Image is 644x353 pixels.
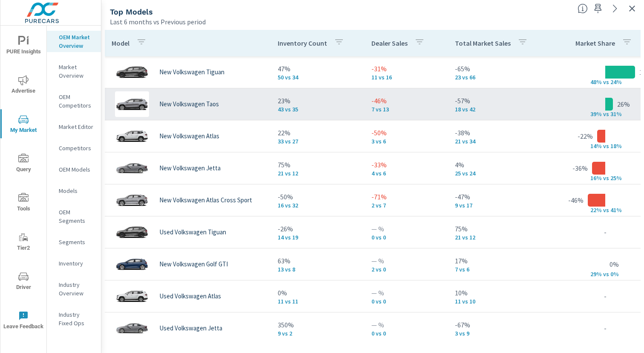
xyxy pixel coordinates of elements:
p: 26% [617,99,630,109]
p: 21 vs 34 [455,138,545,145]
span: My Market [3,114,44,135]
img: glamour [115,315,149,341]
p: s 31% [606,110,627,118]
span: Leave Feedback [3,311,44,332]
p: 0% [609,259,619,269]
p: s 25% [606,174,627,182]
div: Segments [47,236,101,248]
div: Market Overview [47,61,101,82]
div: Market Editor [47,120,101,133]
img: glamour [115,251,149,277]
p: Market Overview [59,63,94,80]
a: See more details in report [608,2,622,15]
p: 50 vs 34 [278,74,358,81]
p: 48% v [584,78,606,86]
p: 14 vs 19 [278,234,358,241]
p: Competitors [59,144,94,152]
p: OEM Segments [59,208,94,225]
p: 9 vs 17 [455,202,545,209]
button: Exit Fullscreen [625,2,639,15]
p: -33% [371,160,441,170]
p: OEM Models [59,165,94,174]
p: Total Market Sales [455,39,511,47]
p: 75% [455,224,545,234]
p: New Volkswagen Atlas Cross Sport [159,196,252,204]
p: 4% [455,160,545,170]
div: OEM Competitors [47,90,101,112]
p: 16 vs 32 [278,202,358,209]
p: Dealer Sales [371,39,408,47]
p: 11 vs 10 [455,298,545,305]
p: -26% [278,224,358,234]
img: glamour [115,59,149,85]
p: -50% [278,192,358,202]
p: 47% [278,64,358,74]
span: Tools [3,193,44,214]
p: OEM Market Overview [59,33,94,50]
p: — % [371,256,441,266]
p: Models [59,187,94,195]
p: 29% v [584,270,606,278]
p: Industry Fixed Ops [59,310,94,327]
p: 39% v [584,110,606,118]
p: Used Volkswagen Jetta [159,324,222,332]
p: 7 vs 13 [371,106,441,113]
p: 0% [278,288,358,298]
p: Last 6 months vs Previous period [110,17,206,27]
span: Driver [3,271,44,292]
img: glamour [115,123,149,149]
p: New Volkswagen Atlas [159,132,219,140]
p: 75% [278,160,358,170]
div: Industry Fixed Ops [47,308,101,330]
p: 11 vs 11 [278,298,358,305]
p: Market Share [575,39,615,47]
span: Save this to your personalized report [591,2,605,15]
img: glamour [115,91,149,117]
p: 23 vs 66 [455,74,545,81]
p: 23% [278,96,358,106]
p: 0 vs 0 [371,234,441,241]
p: 13 vs 8 [278,266,358,273]
div: Competitors [47,142,101,155]
p: Industry Overview [59,280,94,298]
p: 17% [455,256,545,266]
p: -22% [578,131,593,141]
p: 3 vs 6 [371,138,441,145]
p: OEM Competitors [59,93,94,110]
p: -71% [371,192,441,202]
div: OEM Market Overview [47,31,101,52]
p: Inventory Count [278,39,327,47]
p: 9 vs 2 [278,330,358,337]
div: Inventory [47,257,101,270]
img: glamour [115,283,149,309]
p: 0 vs 0 [371,330,441,337]
p: Model [112,39,129,47]
div: Models [47,184,101,197]
p: -46% [568,195,584,205]
span: Tier2 [3,232,44,253]
p: — % [371,320,441,330]
p: 14% v [584,142,606,150]
span: Query [3,154,44,175]
p: 18 vs 42 [455,106,545,113]
p: New Volkswagen Jetta [159,164,221,172]
p: 16% v [584,174,606,182]
div: nav menu [0,26,46,340]
span: Find the biggest opportunities within your model lineup nationwide. [Source: Market registration ... [578,3,588,14]
p: 350% [278,320,358,330]
p: -57% [455,96,545,106]
p: 43 vs 35 [278,106,358,113]
p: s 41% [606,206,627,214]
p: Used Volkswagen Tiguan [159,228,226,236]
div: OEM Segments [47,206,101,227]
p: 63% [278,256,358,266]
p: New Volkswagen Golf GTI [159,260,228,268]
p: Inventory [59,259,94,268]
p: Segments [59,238,94,246]
p: 7 vs 6 [455,266,545,273]
p: 33 vs 27 [278,138,358,145]
p: 21 vs 12 [278,170,358,177]
h5: Top Models [110,7,153,16]
p: — % [371,288,441,298]
p: s 0% [606,270,627,278]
